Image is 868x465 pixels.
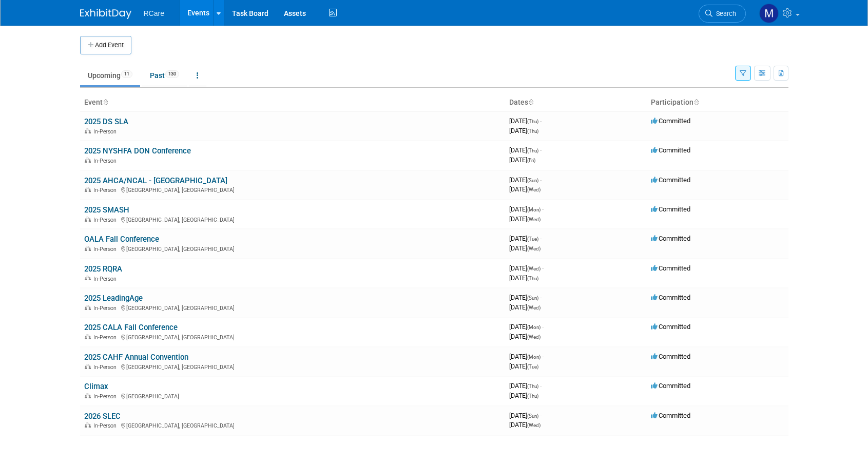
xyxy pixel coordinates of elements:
[527,334,541,340] span: (Wed)
[84,362,501,371] div: [GEOGRAPHIC_DATA], [GEOGRAPHIC_DATA]
[505,94,647,111] th: Dates
[651,117,690,125] span: Committed
[93,128,120,135] span: In-Person
[527,422,541,428] span: (Wed)
[651,294,690,301] span: Committed
[85,187,91,192] img: In-Person Event
[509,333,541,340] span: [DATE]
[93,422,120,429] span: In-Person
[651,176,690,184] span: Committed
[93,305,120,312] span: In-Person
[527,413,538,419] span: (Sun)
[540,176,542,184] span: -
[84,421,501,429] div: [GEOGRAPHIC_DATA], [GEOGRAPHIC_DATA]
[509,215,541,223] span: [DATE]
[509,362,538,370] span: [DATE]
[85,334,91,339] img: In-Person Event
[84,303,501,312] div: [GEOGRAPHIC_DATA], [GEOGRAPHIC_DATA]
[144,9,164,17] span: RCare
[693,98,699,106] a: Sort by Participation Type
[527,236,538,242] span: (Tue)
[509,421,541,429] span: [DATE]
[142,66,187,85] a: Past130
[80,36,131,54] button: Add Event
[84,264,122,274] a: 2025 RQRA
[527,324,541,330] span: (Mon)
[84,244,501,253] div: [GEOGRAPHIC_DATA], [GEOGRAPHIC_DATA]
[651,235,690,242] span: Committed
[651,264,690,272] span: Committed
[527,364,538,370] span: (Tue)
[527,393,538,399] span: (Thu)
[85,217,91,222] img: In-Person Event
[542,205,544,213] span: -
[93,158,120,164] span: In-Person
[540,235,542,242] span: -
[103,98,108,106] a: Sort by Event Name
[509,127,538,134] span: [DATE]
[527,266,541,272] span: (Wed)
[165,70,179,78] span: 130
[542,264,544,272] span: -
[509,156,535,164] span: [DATE]
[84,215,501,223] div: [GEOGRAPHIC_DATA], [GEOGRAPHIC_DATA]
[759,4,779,23] img: Mike Andolina
[651,353,690,360] span: Committed
[84,205,129,215] a: 2025 SMASH
[527,119,538,124] span: (Thu)
[527,217,541,222] span: (Wed)
[542,353,544,360] span: -
[509,117,542,125] span: [DATE]
[509,235,542,242] span: [DATE]
[527,246,541,251] span: (Wed)
[527,383,538,389] span: (Thu)
[84,294,143,303] a: 2025 LeadingAge
[540,146,542,154] span: -
[84,333,501,341] div: [GEOGRAPHIC_DATA], [GEOGRAPHIC_DATA]
[84,353,188,362] a: 2025 CAHF Annual Convention
[509,382,542,390] span: [DATE]
[93,246,120,253] span: In-Person
[540,382,542,390] span: -
[93,393,120,400] span: In-Person
[527,354,541,360] span: (Mon)
[509,353,544,360] span: [DATE]
[647,94,788,111] th: Participation
[84,235,159,244] a: OALA Fall Conference
[651,412,690,419] span: Committed
[84,117,128,126] a: 2025 DS SLA
[540,412,542,419] span: -
[84,392,501,400] div: [GEOGRAPHIC_DATA]
[85,305,91,310] img: In-Person Event
[80,94,505,111] th: Event
[84,185,501,193] div: [GEOGRAPHIC_DATA], [GEOGRAPHIC_DATA]
[540,117,542,125] span: -
[509,185,541,193] span: [DATE]
[712,10,736,17] span: Search
[84,412,121,421] a: 2026 SLEC
[509,244,541,252] span: [DATE]
[509,323,544,331] span: [DATE]
[84,382,108,391] a: Climax
[80,66,140,85] a: Upcoming11
[509,412,542,419] span: [DATE]
[509,205,544,213] span: [DATE]
[540,294,542,301] span: -
[509,294,542,301] span: [DATE]
[80,9,131,19] img: ExhibitDay
[84,323,178,332] a: 2025 CALA Fall Conference
[527,148,538,153] span: (Thu)
[93,364,120,371] span: In-Person
[527,305,541,311] span: (Wed)
[85,158,91,163] img: In-Person Event
[509,176,542,184] span: [DATE]
[542,323,544,331] span: -
[85,246,91,251] img: In-Person Event
[85,128,91,133] img: In-Person Event
[84,146,191,156] a: 2025 NYSHFA DON Conference
[527,187,541,192] span: (Wed)
[509,392,538,399] span: [DATE]
[85,422,91,428] img: In-Person Event
[651,146,690,154] span: Committed
[651,205,690,213] span: Committed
